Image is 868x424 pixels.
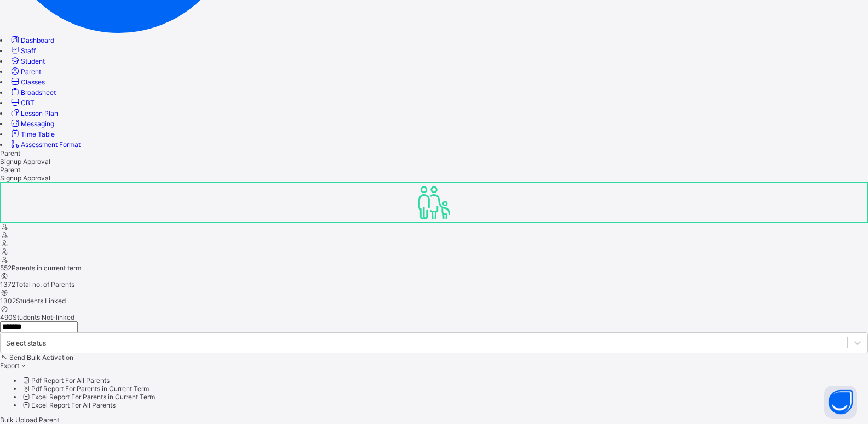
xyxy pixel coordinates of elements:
[9,130,55,138] a: Time Table
[21,67,41,76] span: Parent
[21,78,45,86] span: Classes
[12,264,81,272] span: Parents in current term
[9,120,54,128] a: Messaging
[824,386,857,419] button: Open asap
[21,120,54,128] span: Messaging
[9,140,81,149] a: Assessment Format
[9,109,58,117] a: Lesson Plan
[6,339,46,347] div: Select status
[21,47,36,55] span: Staff
[21,109,58,117] span: Lesson Plan
[9,99,35,107] a: CBT
[22,385,868,393] li: dropdown-list-item-null-1
[9,36,54,44] a: Dashboard
[21,88,56,97] span: Broadsheet
[9,67,41,76] a: Parent
[9,353,73,361] span: Send Bulk Activation
[9,78,45,86] a: Classes
[22,393,868,401] li: dropdown-list-item-null-2
[21,57,45,65] span: Student
[22,376,868,385] li: dropdown-list-item-null-0
[9,47,36,55] a: Staff
[15,280,74,289] span: Total no. of Parents
[21,99,35,107] span: CBT
[16,297,66,305] span: Students Linked
[22,401,868,409] li: dropdown-list-item-null-3
[21,36,54,44] span: Dashboard
[9,88,56,97] a: Broadsheet
[21,140,81,149] span: Assessment Format
[9,57,45,65] a: Student
[13,313,74,321] span: Students Not-linked
[21,130,55,138] span: Time Table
